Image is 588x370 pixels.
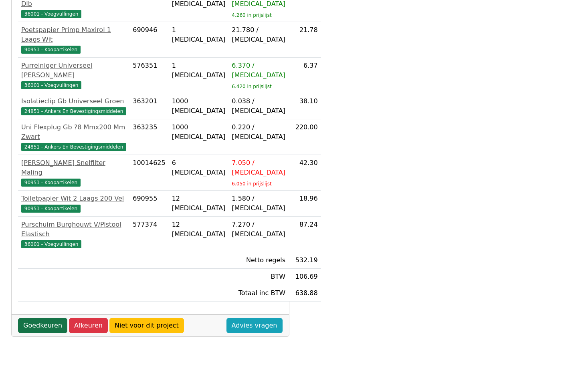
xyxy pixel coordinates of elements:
[232,158,285,177] div: 7.050 / [MEDICAL_DATA]
[232,194,285,213] div: 1.580 / [MEDICAL_DATA]
[21,25,126,54] a: Poetspapier Primp Maxirol 1 Laags Wit90953 - Koopartikelen
[232,12,271,18] sub: 4.260 in prijslijst
[21,25,126,44] div: Poetspapier Primp Maxirol 1 Laags Wit
[129,58,168,93] td: 576351
[232,181,271,187] sub: 6.050 in prijslijst
[232,61,285,80] div: 6.370 / [MEDICAL_DATA]
[228,252,289,269] td: Netto regels
[21,107,126,115] span: 24851 - Ankers En Bevestigingsmiddelen
[289,269,321,285] td: 106.69
[69,318,108,333] a: Afkeuren
[289,155,321,191] td: 42.30
[129,155,168,191] td: 10014625
[21,220,126,249] a: Purschuim Burghouwt V/Pistool Elastisch36001 - Voegvullingen
[232,123,285,142] div: 0.220 / [MEDICAL_DATA]
[21,123,126,151] a: Uni Flexplug Gb ?8 Mmx200 Mm Zwart24851 - Ankers En Bevestigingsmiddelen
[232,25,285,44] div: 21.780 / [MEDICAL_DATA]
[172,194,226,213] div: 12 [MEDICAL_DATA]
[232,97,285,116] div: 0.038 / [MEDICAL_DATA]
[289,22,321,58] td: 21.78
[289,119,321,155] td: 220.00
[21,143,126,151] span: 24851 - Ankers En Bevestigingsmiddelen
[228,269,289,285] td: BTW
[289,93,321,119] td: 38.10
[21,194,126,203] div: Toiletpapier Wit 2 Laags 200 Vel
[232,220,285,239] div: 7.270 / [MEDICAL_DATA]
[129,119,168,155] td: 363235
[172,123,226,142] div: 1000 [MEDICAL_DATA]
[129,22,168,58] td: 690946
[232,84,271,89] sub: 6.420 in prijslijst
[21,240,81,248] span: 36001 - Voegvullingen
[21,81,81,89] span: 36001 - Voegvullingen
[21,61,126,80] div: Purreiniger Universeel [PERSON_NAME]
[21,97,126,106] div: Isolatieclip Gb Universeel Groen
[21,179,81,187] span: 90953 - Koopartikelen
[129,217,168,252] td: 577374
[18,318,67,333] a: Goedkeuren
[21,158,126,177] div: [PERSON_NAME] Snelfilter Maling
[21,220,126,239] div: Purschuim Burghouwt V/Pistool Elastisch
[109,318,184,333] a: Niet voor dit project
[21,123,126,142] div: Uni Flexplug Gb ?8 Mmx200 Mm Zwart
[21,205,81,213] span: 90953 - Koopartikelen
[129,93,168,119] td: 363201
[289,285,321,302] td: 638.88
[21,158,126,187] a: [PERSON_NAME] Snelfilter Maling90953 - Koopartikelen
[289,191,321,217] td: 18.96
[289,217,321,252] td: 87.24
[226,318,283,333] a: Advies vragen
[172,158,226,177] div: 6 [MEDICAL_DATA]
[289,58,321,93] td: 6.37
[21,46,81,54] span: 90953 - Koopartikelen
[228,285,289,302] td: Totaal inc BTW
[172,61,226,80] div: 1 [MEDICAL_DATA]
[129,191,168,217] td: 690955
[21,97,126,116] a: Isolatieclip Gb Universeel Groen24851 - Ankers En Bevestigingsmiddelen
[172,97,226,116] div: 1000 [MEDICAL_DATA]
[172,220,226,239] div: 12 [MEDICAL_DATA]
[21,194,126,213] a: Toiletpapier Wit 2 Laags 200 Vel90953 - Koopartikelen
[289,252,321,269] td: 532.19
[21,61,126,90] a: Purreiniger Universeel [PERSON_NAME]36001 - Voegvullingen
[21,10,81,18] span: 36001 - Voegvullingen
[172,25,226,44] div: 1 [MEDICAL_DATA]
